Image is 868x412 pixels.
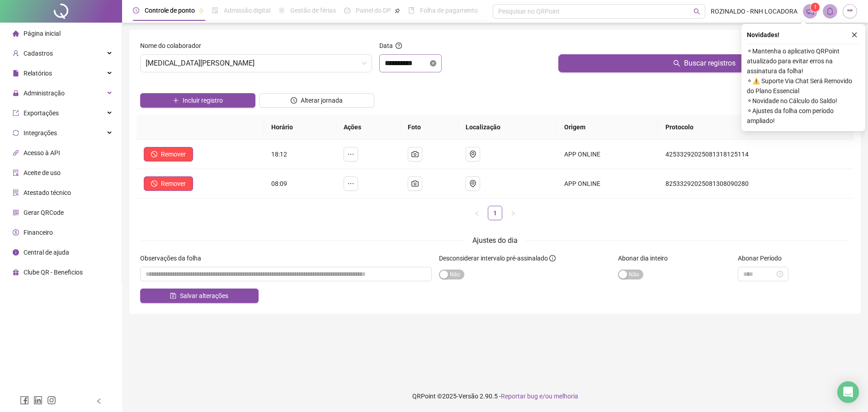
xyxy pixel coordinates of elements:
span: Reportar bug e/ou melhoria [501,393,578,400]
span: Central de ajuda [24,249,69,256]
button: Salvar alterações [140,289,259,303]
div: Open Intercom Messenger [837,381,859,403]
span: home [13,30,19,37]
span: YASMIN LOPES MONTEZUMA [146,55,367,72]
button: Remover [144,147,193,161]
span: ⚬ Novidade no Cálculo do Saldo! [747,96,860,106]
span: close [851,32,858,38]
span: file-done [212,7,218,14]
span: Cadastros [24,50,53,57]
span: ⚬ Mantenha o aplicativo QRPoint atualizado para evitar erros na assinatura da folha! [747,46,860,76]
span: close-circle [430,60,436,66]
span: ellipsis [347,151,354,158]
span: 08:09 [271,180,287,187]
td: APP ONLINE [557,169,658,199]
span: linkedin [33,396,42,405]
th: Localização [458,115,557,140]
th: Ações [336,115,401,140]
span: book [408,7,415,14]
span: 1 [814,4,817,10]
span: export [13,110,19,116]
span: camera [411,151,419,158]
button: left [470,206,484,220]
span: search [693,8,700,15]
span: Novidades ! [747,30,779,40]
label: Nome do colaborador [140,41,207,51]
span: Gestão de férias [290,7,336,14]
span: Data [379,42,393,49]
span: sun [278,7,285,14]
li: 1 [488,206,502,220]
span: Aceite de uso [24,169,61,176]
span: Relatórios [24,70,52,77]
span: Administração [24,90,65,97]
span: user-add [13,50,19,57]
span: audit [13,170,19,176]
label: Observações da folha [140,253,207,263]
span: info-circle [549,255,556,261]
span: Atestado técnico [24,189,71,196]
span: file [13,70,19,76]
li: Página anterior [470,206,484,220]
span: left [96,398,102,404]
th: Foto [401,115,458,140]
span: Exportações [24,109,59,117]
span: Acesso à API [24,149,60,156]
label: Abonar Período [738,253,788,263]
span: solution [13,189,19,196]
span: Alterar jornada [301,95,343,105]
a: 1 [488,206,502,220]
span: qrcode [13,209,19,216]
span: pushpin [395,8,400,14]
span: Painel do DP [356,7,391,14]
span: environment [469,180,476,187]
button: Incluir registro [140,93,255,108]
td: APP ONLINE [557,140,658,169]
span: search [673,60,680,67]
span: clock-circle [133,7,139,14]
span: gift [13,269,19,275]
span: pushpin [198,8,204,14]
th: Origem [557,115,658,140]
span: Desconsiderar intervalo pré-assinalado [439,255,548,262]
th: Protocolo [658,115,854,140]
span: Clube QR - Beneficios [24,269,83,276]
footer: QRPoint © 2025 - 2.90.5 - [122,380,868,412]
button: Remover [144,176,193,191]
span: ⚬ Ajustes da folha com período ampliado! [747,106,860,126]
a: Alterar jornada [259,98,374,105]
span: camera [411,180,419,187]
span: Ajustes do dia [472,236,518,245]
span: 18:12 [271,151,287,158]
button: Alterar jornada [259,93,374,108]
span: instagram [47,396,56,405]
span: clock-circle [291,97,297,104]
span: Integrações [24,129,57,137]
span: Versão [458,393,478,400]
td: 42533292025081318125114 [658,140,854,169]
span: stop [151,180,157,187]
li: Próxima página [506,206,520,220]
span: Salvar alterações [180,291,228,301]
span: notification [806,7,814,15]
label: Abonar dia inteiro [618,253,674,263]
img: 53026 [843,5,857,18]
span: question-circle [396,43,402,49]
span: dollar [13,229,19,236]
span: right [510,211,516,216]
span: left [474,211,480,216]
span: Remover [161,149,186,159]
span: dashboard [344,7,350,14]
span: Controle de ponto [145,7,195,14]
span: Remover [161,179,186,189]
span: info-circle [13,249,19,256]
span: save [170,293,176,299]
span: facebook [20,396,29,405]
span: ellipsis [347,180,354,187]
span: Folha de pagamento [420,7,478,14]
th: Horário [264,115,336,140]
span: plus [173,97,179,104]
span: Financeiro [24,229,53,236]
span: Buscar registros [684,58,736,69]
